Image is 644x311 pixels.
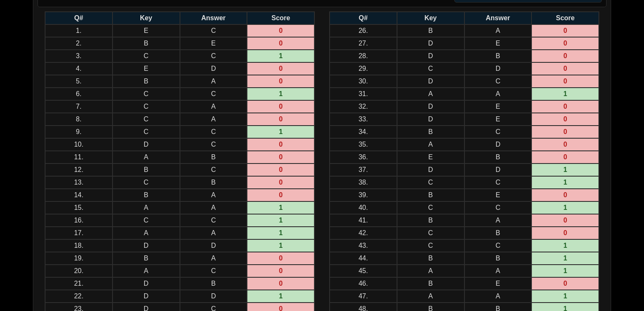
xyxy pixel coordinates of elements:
[247,164,314,176] td: 0
[464,239,532,252] td: C
[113,100,180,113] td: C
[330,290,397,303] td: 47.
[330,201,397,214] td: 40.
[180,62,247,75] td: D
[180,88,247,100] td: C
[397,214,464,227] td: B
[397,252,464,265] td: B
[113,138,180,151] td: D
[113,88,180,100] td: C
[180,113,247,126] td: A
[397,176,464,189] td: C
[45,176,113,189] td: 13.
[45,138,113,151] td: 10.
[45,75,113,88] td: 5.
[247,62,314,75] td: 0
[531,12,599,24] th: Score
[531,189,599,201] td: 0
[45,50,113,62] td: 3.
[247,265,314,277] td: 0
[464,75,532,88] td: C
[113,151,180,164] td: A
[330,50,397,62] td: 28.
[464,12,532,24] th: Answer
[113,62,180,75] td: E
[180,252,247,265] td: A
[397,138,464,151] td: A
[247,214,314,227] td: 1
[531,201,599,214] td: 1
[531,24,599,37] td: 0
[464,201,532,214] td: C
[247,227,314,239] td: 1
[180,100,247,113] td: A
[113,37,180,50] td: B
[531,62,599,75] td: 0
[531,75,599,88] td: 0
[45,24,113,37] td: 1.
[330,88,397,100] td: 31.
[397,37,464,50] td: D
[247,75,314,88] td: 0
[397,227,464,239] td: C
[113,24,180,37] td: E
[180,138,247,151] td: C
[330,12,397,24] th: Q#
[464,100,532,113] td: E
[397,24,464,37] td: B
[397,239,464,252] td: C
[247,50,314,62] td: 1
[330,138,397,151] td: 35.
[464,37,532,50] td: E
[464,265,532,277] td: A
[531,50,599,62] td: 0
[113,239,180,252] td: D
[180,277,247,290] td: B
[113,176,180,189] td: C
[531,176,599,189] td: 1
[397,88,464,100] td: A
[464,24,532,37] td: A
[45,113,113,126] td: 8.
[531,88,599,100] td: 1
[330,176,397,189] td: 38.
[464,290,532,303] td: A
[45,126,113,138] td: 9.
[45,88,113,100] td: 6.
[113,164,180,176] td: B
[397,62,464,75] td: C
[45,189,113,201] td: 14.
[397,113,464,126] td: D
[531,100,599,113] td: 0
[464,113,532,126] td: E
[113,290,180,303] td: D
[531,214,599,227] td: 0
[45,12,113,24] th: Q#
[45,214,113,227] td: 16.
[180,151,247,164] td: B
[45,290,113,303] td: 22.
[113,201,180,214] td: A
[247,100,314,113] td: 0
[464,164,532,176] td: D
[180,24,247,37] td: C
[330,62,397,75] td: 29.
[397,201,464,214] td: C
[330,164,397,176] td: 37.
[397,50,464,62] td: D
[45,239,113,252] td: 18.
[397,151,464,164] td: E
[397,12,464,24] th: Key
[464,138,532,151] td: D
[247,113,314,126] td: 0
[330,277,397,290] td: 46.
[180,227,247,239] td: A
[464,126,532,138] td: C
[397,189,464,201] td: B
[464,214,532,227] td: A
[180,189,247,201] td: A
[464,176,532,189] td: C
[330,265,397,277] td: 45.
[247,176,314,189] td: 0
[464,189,532,201] td: E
